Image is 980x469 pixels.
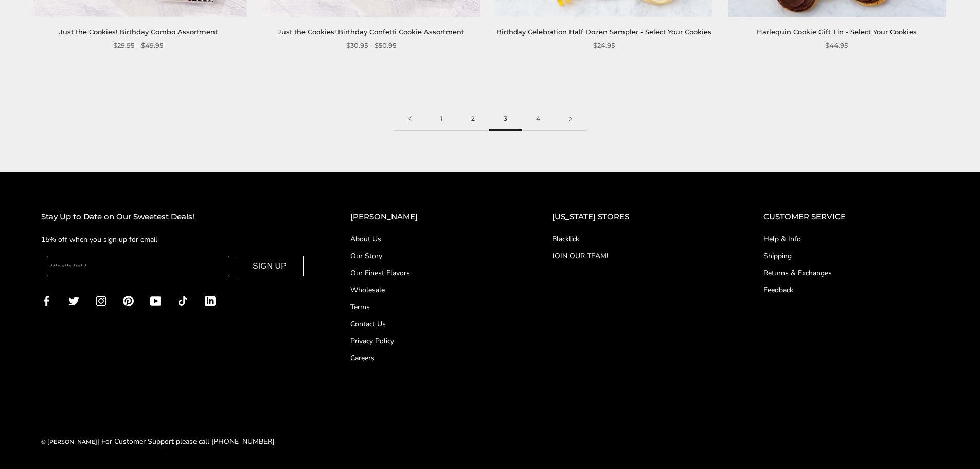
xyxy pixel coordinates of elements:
input: Enter your email [47,256,229,276]
a: Twitter [68,294,79,306]
a: Next page [555,108,586,131]
a: Returns & Exchanges [763,268,939,279]
a: Instagram [96,294,106,306]
h2: CUSTOMER SERVICE [763,211,939,223]
a: Blacklick [552,234,722,245]
span: $29.95 - $49.95 [113,40,163,51]
a: LinkedIn [205,294,216,306]
a: Our Story [350,251,511,262]
p: 15% off when you sign up for email [41,234,309,246]
h2: [PERSON_NAME] [350,211,511,223]
a: 1 [426,108,457,131]
a: Help & Info [763,234,939,245]
a: Facebook [41,294,52,306]
a: Privacy Policy [350,336,511,346]
a: Contact Us [350,319,511,329]
h2: [US_STATE] STORES [552,211,722,223]
a: 4 [522,108,555,131]
a: YouTube [150,294,161,306]
a: TikTok [177,294,188,306]
a: Wholesale [350,285,511,296]
a: Feedback [763,285,939,296]
button: SIGN UP [236,256,304,276]
a: Harlequin Cookie Gift Tin - Select Your Cookies [757,28,917,36]
div: | For Customer Support please call [PHONE_NUMBER] [41,436,274,447]
a: 2 [457,108,489,131]
a: Previous page [394,108,426,131]
a: Careers [350,353,511,363]
a: Birthday Celebration Half Dozen Sampler - Select Your Cookies [496,28,711,36]
span: $24.95 [593,40,615,51]
a: Terms [350,302,511,312]
a: Just the Cookies! Birthday Combo Assortment [59,28,218,36]
span: $30.95 - $50.95 [346,40,396,51]
a: Pinterest [123,294,134,306]
a: Just the Cookies! Birthday Confetti Cookie Assortment [278,28,464,36]
a: JOIN OUR TEAM! [552,251,722,262]
a: Our Finest Flavors [350,268,511,279]
span: $44.95 [825,40,848,51]
iframe: Sign Up via Text for Offers [8,430,106,461]
span: 3 [489,108,522,131]
a: About Us [350,234,511,245]
a: Shipping [763,251,939,262]
h2: Stay Up to Date on Our Sweetest Deals! [41,211,309,223]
